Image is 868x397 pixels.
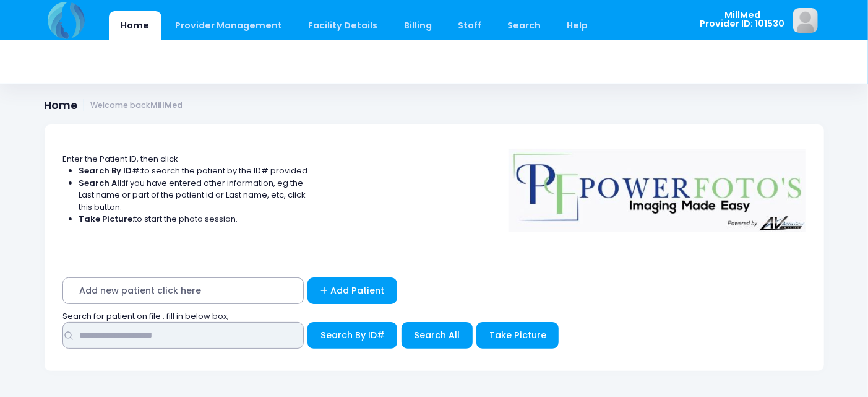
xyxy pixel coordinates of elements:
[496,11,553,40] a: Search
[392,11,444,40] a: Billing
[307,277,397,304] a: Add Patient
[296,11,390,40] a: Facility Details
[402,322,473,349] button: Search All
[79,213,310,225] li: to start the photo session.
[90,101,183,110] small: Welcome back
[700,11,785,28] span: MillMed Provider ID: 101530
[555,11,600,40] a: Help
[476,322,559,349] button: Take Picture
[446,11,494,40] a: Staff
[62,277,304,304] span: Add new patient click here
[502,141,812,232] img: Logo
[150,100,183,110] strong: MillMed
[489,329,546,341] span: Take Picture
[414,329,460,341] span: Search All
[109,11,161,40] a: Home
[45,99,183,112] h1: Home
[163,11,294,40] a: Provider Management
[79,177,124,189] strong: Search All:
[793,8,818,33] img: image
[79,165,142,177] strong: Search By ID#:
[79,165,310,177] li: to search the patient by the ID# provided.
[79,177,310,214] li: If you have entered other information, eg the Last name or part of the patient id or Last name, e...
[307,322,397,349] button: Search By ID#
[320,329,385,341] span: Search By ID#
[62,153,178,165] span: Enter the Patient ID, then click
[79,213,134,225] strong: Take Picture:
[62,310,229,322] span: Search for patient on file : fill in below box;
